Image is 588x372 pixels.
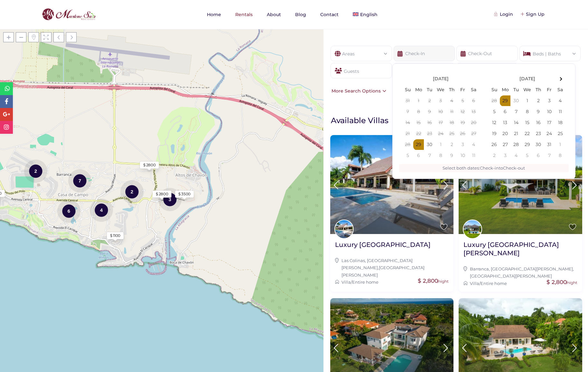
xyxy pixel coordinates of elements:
input: Check-In [394,46,455,61]
td: 2 [446,139,457,150]
td: 2 [533,95,544,106]
input: Check-Out [456,46,518,61]
a: Luxury [GEOGRAPHIC_DATA] [335,240,431,254]
td: 10 [457,150,468,161]
span: English [360,12,378,17]
div: , [463,265,577,280]
td: 1 [413,95,424,106]
td: 11 [555,106,566,117]
td: 25 [446,128,457,139]
td: 3 [500,150,511,161]
td: 30 [424,139,435,150]
td: 11 [446,106,457,117]
td: 13 [468,106,479,117]
div: More Search Options [330,87,386,94]
td: 9 [533,106,544,117]
th: Mo [413,84,424,95]
a: [GEOGRAPHIC_DATA][PERSON_NAME] [341,265,425,277]
h2: Luxury [GEOGRAPHIC_DATA][PERSON_NAME] [463,240,577,257]
td: 19 [489,128,500,139]
td: 25 [555,128,566,139]
td: 28 [511,139,522,150]
div: Areas [336,46,387,57]
img: Luxury Villa Colinas [330,135,454,234]
td: 7 [511,106,522,117]
td: 15 [522,117,533,128]
div: / [463,280,577,287]
th: Su [402,84,413,95]
td: 7 [402,106,413,117]
td: 28 [402,139,413,150]
th: [DATE] [500,73,555,84]
td: 8 [555,150,566,161]
a: Villa [341,279,351,285]
th: We [522,84,533,95]
div: / [335,279,449,286]
div: 2 [120,180,144,204]
td: 9 [446,150,457,161]
a: Entire home [352,279,378,285]
th: Mo [500,84,511,95]
td: 31 [402,95,413,106]
td: 16 [533,117,544,128]
td: 23 [424,128,435,139]
th: Tu [511,84,522,95]
td: 17 [544,117,555,128]
th: Sa [468,84,479,95]
div: 6 [57,199,80,223]
div: 3 [158,187,182,211]
img: Luxury Villa Cañas [459,135,582,234]
h2: Luxury [GEOGRAPHIC_DATA] [335,240,431,249]
td: 10 [544,106,555,117]
td: 27 [500,139,511,150]
td: 14 [402,117,413,128]
div: , [335,257,449,279]
div: Loading Maps [113,98,210,132]
td: 7 [424,150,435,161]
td: 29 [413,139,424,150]
td: 4 [468,139,479,150]
td: 26 [457,128,468,139]
td: 18 [555,117,566,128]
h1: Available Villas [331,115,585,125]
td: 3 [457,139,468,150]
span: Check-out [503,165,525,171]
td: 21 [511,128,522,139]
td: 14 [511,117,522,128]
td: 11 [468,150,479,161]
div: $ 1100 [110,233,120,239]
td: 5 [457,95,468,106]
td: 8 [413,106,424,117]
td: 4 [555,95,566,106]
td: 22 [522,128,533,139]
a: Luxury [GEOGRAPHIC_DATA][PERSON_NAME] [463,240,577,262]
td: 6 [533,150,544,161]
td: 24 [544,128,555,139]
td: 30 [511,95,522,106]
th: Fr [457,84,468,95]
td: 17 [435,117,446,128]
td: 5 [402,150,413,161]
td: 16 [424,117,435,128]
td: 22 [413,128,424,139]
th: [DATE] [413,73,468,84]
td: 12 [489,117,500,128]
td: 18 [446,117,457,128]
a: [GEOGRAPHIC_DATA][PERSON_NAME] [470,273,552,279]
td: 5 [489,106,500,117]
div: $ 2800 [156,191,168,197]
td: 24 [435,128,446,139]
a: Las Colinas, [GEOGRAPHIC_DATA][PERSON_NAME] [341,258,413,270]
td: 31 [544,139,555,150]
div: Sign Up [521,11,545,18]
div: 7 [68,169,91,193]
div: 4 [90,198,113,222]
div: Select both dates: to [399,164,569,172]
img: logo [40,7,98,22]
th: We [435,84,446,95]
td: 28 [489,95,500,106]
td: 1 [522,95,533,106]
th: Th [533,84,544,95]
td: 3 [435,95,446,106]
div: Guests [331,63,392,78]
